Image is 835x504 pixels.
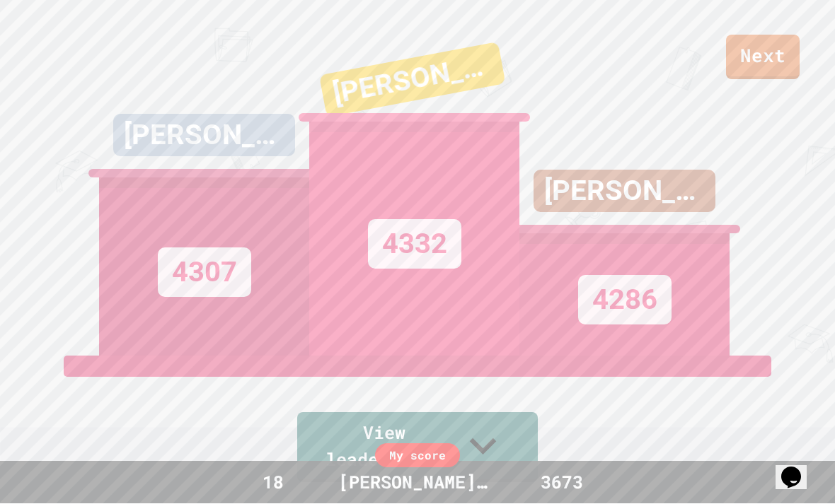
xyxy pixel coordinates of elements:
[368,220,461,269] div: 4332
[726,35,800,80] a: Next
[319,42,506,118] div: [PERSON_NAME]
[113,115,295,157] div: [PERSON_NAME]
[158,248,251,298] div: 4307
[297,413,538,483] a: View leaderboard
[578,276,672,325] div: 4286
[511,469,612,496] div: 3673
[776,447,821,490] iframe: chat widget
[534,170,715,213] div: [PERSON_NAME]!!!!
[223,469,324,496] div: 18
[324,469,511,496] div: [PERSON_NAME]!!!
[375,444,460,468] div: My score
